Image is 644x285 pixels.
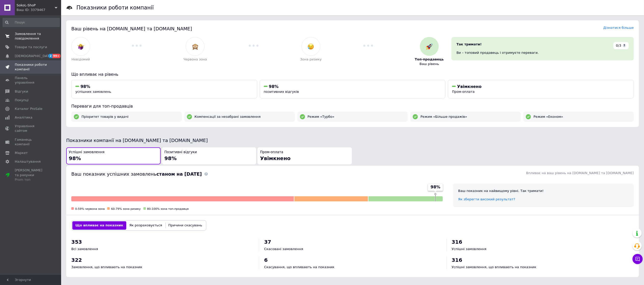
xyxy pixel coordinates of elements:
span: 60-79% зона ризику [111,207,141,211]
span: успішних замовлень [75,90,111,94]
span: 316 [452,257,462,263]
span: Компенсації за незабрані замовлення [195,114,261,119]
div: Ваш показник на найвищому рівні. Так тримати! [458,189,629,193]
span: Каталог ProSale [15,107,42,111]
span: Показники компанії на [DOMAIN_NAME] та [DOMAIN_NAME] [66,138,208,143]
span: Покупці [15,98,29,102]
button: Пром-оплатаУвімкнено [257,147,352,164]
span: 98% [165,155,177,161]
div: 0/3 [613,42,629,49]
span: ? [623,44,626,47]
span: Червона зона [183,57,207,62]
span: Невідомий [72,57,90,62]
button: Позитивні відгуки98% [162,147,256,164]
span: Пром-оплата [452,90,475,94]
div: Ваш ID: 3379467 [17,8,61,12]
span: Ваш показник успішних замовлень [71,171,202,177]
span: Скасування, що впливають на показник [264,265,334,269]
span: 353 [71,239,82,245]
span: [PERSON_NAME] та рахунки [15,168,47,182]
span: Панель управління [15,76,47,85]
span: 316 [452,239,462,245]
span: Налаштування [15,159,41,164]
span: Успішні замовлення, що впливають на показник [452,265,537,269]
span: Ваш рівень [420,62,439,66]
img: :rocket: [426,43,432,50]
span: Управління сайтом [15,124,47,133]
input: Пошук [3,18,60,27]
span: [DEMOGRAPHIC_DATA] [15,54,52,58]
span: Товари та послуги [15,45,47,49]
button: Як розраховується [126,221,165,229]
a: Дізнатися більше [603,26,634,30]
span: Режим «Економ» [533,114,563,119]
button: 98%позитивних відгуків [260,80,446,98]
span: 322 [71,257,82,263]
img: :woman-shrugging: [78,43,84,50]
span: Гаманець компанії [15,137,47,147]
span: 37 [264,239,271,245]
button: Успішні замовлення98% [66,147,161,164]
span: Режим «Турбо» [308,114,335,119]
span: Увімкнено [457,84,482,89]
span: 80-100% зона топ-продавця [147,207,189,211]
span: позитивних відгуків [264,90,299,94]
span: Зона ризику [300,57,322,62]
span: Успішні замовлення [452,247,487,251]
span: Що впливає на рівень [71,72,118,77]
button: Чат з покупцем [633,254,643,264]
div: Ви – топовий продавець і отримуєте переваги. [457,50,629,55]
span: 98% [80,84,90,89]
button: Причини скасувань [165,221,205,229]
span: Так тримати! [457,42,482,46]
h1: Показники роботи компанії [76,5,154,11]
span: 98% [269,84,279,89]
span: 2 [48,54,52,58]
a: Як зберегти високий результат? [458,197,515,201]
div: Prom топ [15,177,47,182]
button: УвімкненоПром-оплата [448,80,634,98]
span: Пріоритет товарів у видачі [81,114,129,119]
span: SokoL-ShoP [17,3,55,8]
span: Всі замовлення [71,247,98,251]
img: :disappointed_relieved: [308,43,314,50]
span: Пром-оплата [260,150,283,155]
span: 98% [69,155,81,161]
img: :see_no_evil: [192,43,198,50]
span: 98% [431,184,440,190]
span: 6 [264,257,268,263]
span: Топ-продавець [415,57,444,62]
span: Аналітика [15,115,32,120]
span: 0-59% червона зона [75,207,105,211]
span: Відгуки [15,89,28,94]
span: Маркет [15,151,28,155]
span: Скасовані замовлення [264,247,303,251]
span: Успішні замовлення [69,150,104,155]
button: 98%успішних замовлень [71,80,257,98]
span: Впливає на ваш рівень на [DOMAIN_NAME] та [DOMAIN_NAME] [526,171,634,175]
span: Позитивні відгуки [165,150,197,155]
span: Режим «Більше продажів» [420,114,467,119]
span: Замовлення, що впливають на показник [71,265,142,269]
span: Замовлення та повідомлення [15,32,47,41]
button: Що впливає на показник [72,221,126,229]
span: Показники роботи компанії [15,62,47,72]
span: Переваги для топ-продавців [71,104,133,109]
span: 99+ [52,54,61,58]
b: станом на [DATE] [156,171,202,177]
span: Увімкнено [260,155,291,161]
span: Ваш рівень на [DOMAIN_NAME] та [DOMAIN_NAME] [71,26,192,31]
